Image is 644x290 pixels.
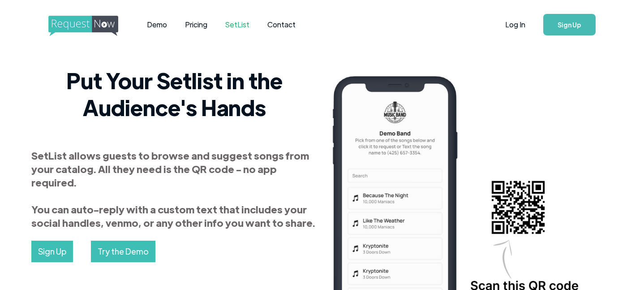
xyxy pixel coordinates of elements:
a: home [48,16,116,34]
a: Try the Demo [91,241,155,262]
a: Sign Up [543,14,596,35]
strong: SetList allows guests to browse and suggest songs from your catalog. All they need is the QR code... [31,149,315,229]
a: Contact [258,11,305,39]
h2: Put Your Setlist in the Audience's Hands [31,67,318,121]
a: SetList [216,11,258,39]
a: Sign Up [31,241,73,262]
a: Log In [496,9,534,40]
img: requestnow logo [48,16,135,36]
a: Pricing [176,11,216,39]
a: Demo [138,11,176,39]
